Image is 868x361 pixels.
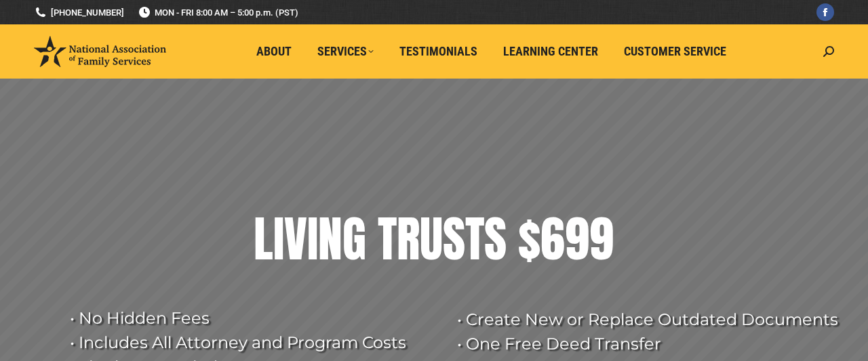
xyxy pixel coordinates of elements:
[247,39,301,64] a: About
[397,212,420,266] div: R
[390,39,487,64] a: Testimonials
[816,3,834,21] a: Facebook page opens in new window
[624,44,726,59] span: Customer Service
[254,212,273,266] div: L
[138,6,298,19] span: MON - FRI 8:00 AM – 5:00 p.m. (PST)
[540,212,565,266] div: 6
[342,212,366,266] div: G
[34,6,124,19] a: [PHONE_NUMBER]
[484,212,507,266] div: S
[494,39,608,64] a: Learning Center
[565,212,589,266] div: 9
[378,212,397,266] div: T
[317,44,374,59] span: Services
[273,212,284,266] div: I
[307,212,318,266] div: I
[518,212,540,266] div: $
[256,44,292,59] span: About
[284,212,307,266] div: V
[420,212,443,266] div: U
[318,212,342,266] div: N
[399,44,477,59] span: Testimonials
[589,212,614,266] div: 9
[465,212,484,266] div: T
[614,39,736,64] a: Customer Service
[34,36,166,67] img: National Association of Family Services
[503,44,598,59] span: Learning Center
[443,212,465,266] div: S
